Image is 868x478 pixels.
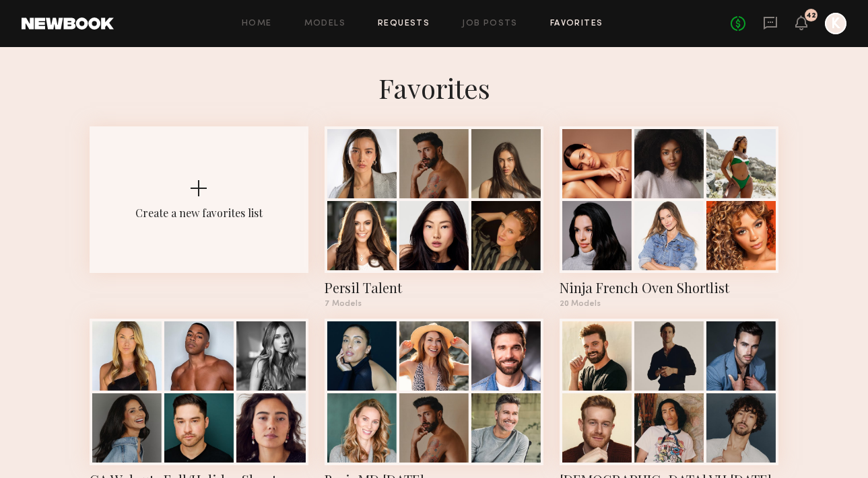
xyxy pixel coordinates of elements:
div: 7 Models [325,300,543,308]
a: Ninja French Oven Shortlist20 Models [560,126,778,308]
a: K [825,13,846,34]
div: Create a new favorites list [135,206,263,220]
div: 20 Models [560,300,778,308]
div: Ninja French Oven Shortlist [560,278,778,297]
a: Persil Talent7 Models [325,126,543,308]
div: 42 [806,12,816,19]
a: Job Posts [462,19,518,28]
button: Create a new favorites list [90,126,308,319]
a: Requests [378,19,430,28]
div: Persil Talent [325,278,543,297]
a: Home [242,19,272,28]
a: Favorites [550,19,603,28]
a: Models [304,19,345,28]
